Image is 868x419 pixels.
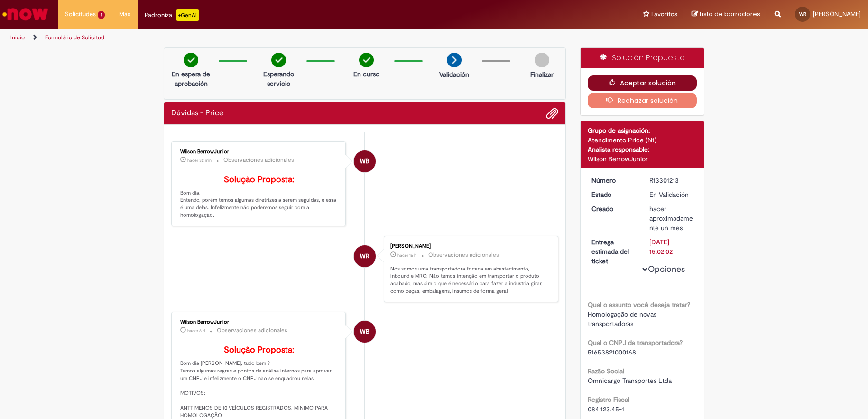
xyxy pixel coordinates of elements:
span: Homologação de novas transportadoras [588,310,658,328]
span: WB [360,150,369,173]
b: Qual o assunto você deseja tratar? [588,300,690,309]
ul: Rutas de acceso a la página [7,29,572,47]
p: +GenAi [176,9,199,21]
small: Observaciones adicionales [223,156,294,164]
span: [PERSON_NAME] [813,10,861,18]
div: Wagner Ribeiro [354,245,376,267]
button: Agregar archivos adjuntos [546,107,558,120]
span: WR [360,245,369,268]
button: Aceptar solución [588,75,697,91]
p: Esperando servicio [256,69,302,88]
span: Más [119,9,130,19]
dt: Creado [584,204,643,214]
span: hacer 32 min [187,158,212,163]
span: 1 [98,11,105,19]
dt: Entrega estimada del ticket [584,237,643,266]
div: 17/07/2025 10:01:55 [649,204,693,233]
div: Grupo de asignación: [588,126,697,135]
b: Solução Proposta: [224,345,294,355]
small: Observaciones adicionales [217,326,287,335]
span: WR [799,11,806,17]
span: Lista de borradores [700,9,760,19]
img: check-circle-green.png [271,53,286,67]
span: Favoritos [651,9,677,19]
div: Wilson BerrowJunior [354,321,376,343]
img: check-circle-green.png [184,53,198,67]
div: Wilson BerrowJunior [180,319,338,325]
p: Nós somos uma transportadora focada em abastecimento, inbound e MRO. Não temos intenção em transp... [390,265,548,295]
div: Analista responsable: [588,145,697,154]
time: 29/08/2025 08:16:14 [187,158,212,163]
span: Omnicargo Transportes Ltda [588,376,672,385]
a: Lista de borradores [692,10,760,19]
span: hacer 16 h [397,252,416,258]
img: ServiceNow [1,5,50,24]
dt: Número [584,176,643,185]
div: Wilson BerrowJunior [354,150,376,172]
small: Observaciones adicionales [428,251,499,259]
a: Inicio [10,34,25,41]
div: En Validación [649,190,693,199]
div: Wilson BerrowJunior [588,154,697,164]
button: Rechazar solución [588,93,697,108]
time: 17/07/2025 10:01:55 [649,205,693,232]
div: [DATE] 15:02:02 [649,237,693,256]
time: 28/08/2025 16:41:00 [397,252,416,258]
img: img-circle-grey.png [535,53,549,67]
p: Finalizar [530,70,554,79]
div: Solución Propuesta [581,48,704,68]
h2: Dúvidas - Price Historial de tickets [171,109,223,118]
dt: Estado [584,190,643,199]
div: R13301213 [649,176,693,185]
b: Registro Fiscal [588,395,629,404]
div: Atendimento Price (N1) [588,135,697,145]
b: Qual o CNPJ da transportadora? [588,338,683,347]
img: check-circle-green.png [359,53,374,67]
time: 21/08/2025 11:31:47 [187,328,205,334]
p: En espera de aprobación [168,69,214,88]
a: Formulário de Solicitud [45,34,104,41]
div: Wilson BerrowJunior [180,149,338,155]
span: Solicitudes [65,9,96,19]
div: [PERSON_NAME] [390,243,548,249]
span: 084.123.45-1 [588,405,624,413]
p: En curso [353,69,379,79]
p: Validación [439,70,469,79]
span: hacer 8 d [187,328,205,334]
span: WB [360,320,369,343]
img: arrow-next.png [447,53,462,67]
b: Solução Proposta: [224,174,294,185]
span: 51653821000168 [588,348,636,356]
div: Padroniza [145,9,199,21]
span: hacer aproximadamente un mes [649,205,693,232]
p: Bom dia. Entendo, porém temos algumas diretrizes a serem seguidas, e essa é uma delas. Infelizmen... [180,175,338,219]
b: Razão Social [588,367,624,375]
